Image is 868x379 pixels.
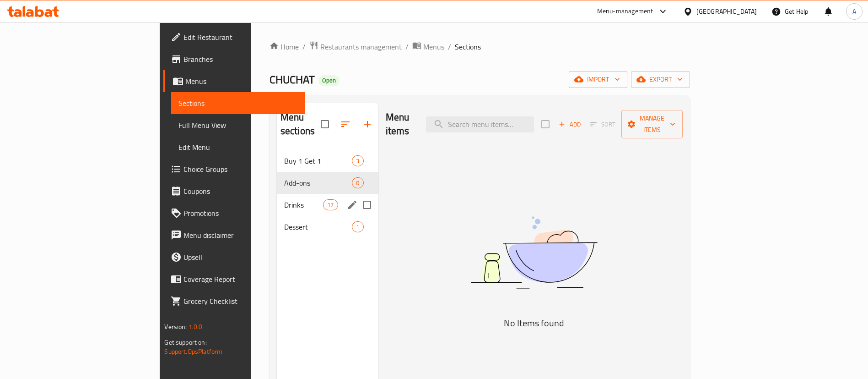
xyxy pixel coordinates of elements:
span: import [576,74,620,85]
span: Upsell [183,252,297,263]
a: Choice Groups [163,158,305,180]
button: edit [345,198,359,212]
div: Buy 1 Get 13 [277,150,378,172]
button: import [569,71,627,88]
li: / [448,41,451,52]
span: Add [557,119,582,130]
span: Dessert [284,221,352,232]
span: Manage items [629,113,675,136]
span: Menu disclaimer [183,230,297,241]
span: Buy 1 Get 1 [284,155,352,166]
nav: Menu sections [277,146,378,242]
input: search [426,116,534,132]
span: Branches [183,54,297,65]
span: Menus [423,41,444,52]
span: Coupons [183,186,297,197]
a: Coupons [163,180,305,202]
a: Menus [412,41,444,53]
div: items [352,177,363,188]
a: Support.OpsPlatform [164,346,222,357]
nav: breadcrumb [270,41,690,53]
div: items [352,155,363,166]
span: 3 [352,157,363,165]
div: Add-ons0 [277,172,378,194]
a: Edit Restaurant [163,26,305,48]
span: 0 [352,179,363,187]
h5: No Items found [420,316,648,330]
span: export [638,74,683,85]
a: Edit Menu [171,136,305,158]
span: Open [318,77,340,84]
span: Select all sections [315,115,334,134]
span: Restaurants management [320,41,402,52]
a: Restaurants management [309,41,402,53]
div: items [352,221,363,232]
h2: Menu items [386,110,415,138]
div: Dessert1 [277,216,378,238]
span: Sort sections [334,113,356,135]
span: Edit Menu [178,142,297,153]
span: 17 [323,201,337,209]
span: A [852,6,856,16]
span: Full Menu View [178,120,297,131]
span: Menus [185,76,297,87]
a: Grocery Checklist [163,290,305,312]
a: Menu disclaimer [163,224,305,246]
span: Version: [164,321,187,333]
span: Drinks [284,199,323,210]
span: CHUCHAT [270,69,315,90]
span: Coverage Report [183,274,297,285]
a: Branches [163,48,305,70]
span: 1.0.0 [188,321,202,333]
button: Add [555,117,584,132]
a: Full Menu View [171,114,305,136]
span: Sections [455,41,481,52]
a: Menus [163,70,305,92]
span: Choice Groups [183,164,297,175]
div: Menu-management [597,6,653,17]
div: Open [318,75,340,86]
span: Sort items [584,117,621,132]
button: Add section [356,113,378,135]
img: dish.svg [420,192,648,313]
li: / [405,41,409,52]
a: Coverage Report [163,268,305,290]
button: Manage items [621,110,683,138]
span: Add item [555,117,584,132]
a: Sections [171,92,305,114]
span: Grocery Checklist [183,296,297,307]
div: [GEOGRAPHIC_DATA] [696,6,757,16]
span: Sections [178,98,297,109]
span: Get support on: [164,336,206,348]
a: Promotions [163,202,305,224]
span: 1 [352,223,363,231]
div: Drinks17edit [277,194,378,216]
span: Promotions [183,208,297,219]
span: Add-ons [284,177,352,188]
button: export [631,71,690,88]
span: Edit Restaurant [183,32,297,43]
a: Upsell [163,246,305,268]
div: items [323,199,338,210]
